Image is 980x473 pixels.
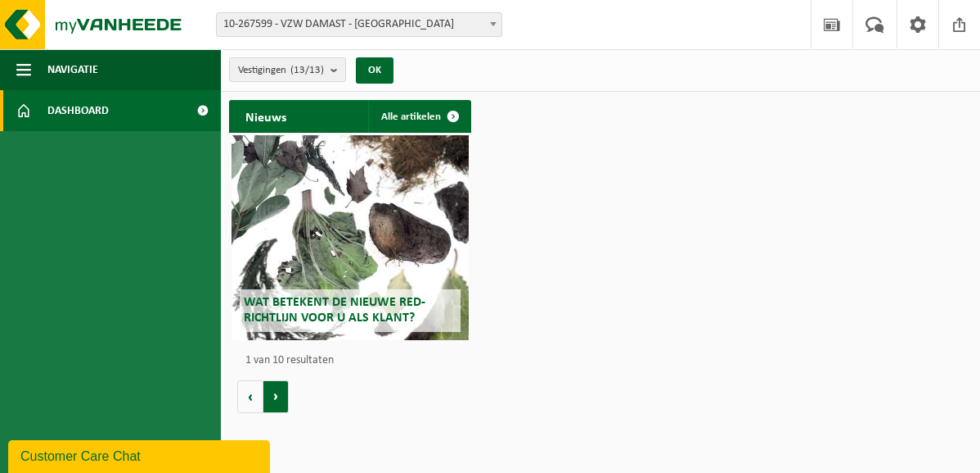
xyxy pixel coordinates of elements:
button: Volgende [263,380,289,413]
a: Alle artikelen [368,100,470,133]
iframe: chat widget [8,437,273,473]
span: 10-267599 - VZW DAMAST - KORTRIJK [216,12,502,37]
count: (13/13) [290,65,324,75]
h2: Nieuws [229,100,303,132]
span: Navigatie [47,49,98,90]
button: Vestigingen(13/13) [229,57,346,82]
button: Vorige [237,380,263,413]
button: OK [356,57,393,84]
span: 10-267599 - VZW DAMAST - KORTRIJK [217,13,501,36]
a: Wat betekent de nieuwe RED-richtlijn voor u als klant? [232,135,469,340]
span: Dashboard [47,90,109,131]
span: Vestigingen [238,58,324,83]
p: 1 van 10 resultaten [245,355,463,366]
span: Wat betekent de nieuwe RED-richtlijn voor u als klant? [244,296,425,325]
